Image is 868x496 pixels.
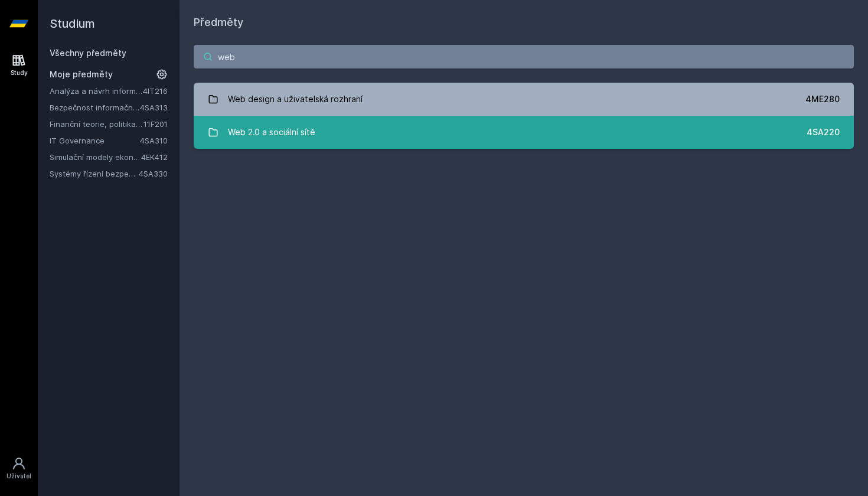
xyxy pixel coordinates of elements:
a: 4EK412 [141,152,168,162]
a: Uživatel [2,451,35,487]
a: Bezpečnost informačních systémů [50,102,140,113]
a: Study [2,47,35,83]
a: 4IT216 [143,86,168,96]
a: Systémy řízení bezpečnostních událostí [50,168,139,180]
a: Simulační modely ekonomických procesů [50,151,141,163]
div: Study [11,68,28,77]
a: 11F201 [143,119,168,129]
a: Web design a uživatelská rozhraní 4ME280 [194,83,854,116]
h1: Předměty [194,14,854,31]
a: 4SA313 [140,103,168,112]
div: 4ME280 [805,93,840,105]
div: 4SA220 [807,126,840,138]
a: Web 2.0 a sociální sítě 4SA220 [194,116,854,149]
div: Uživatel [6,472,31,481]
span: Moje předměty [50,68,113,80]
div: Web design a uživatelská rozhraní [228,87,363,111]
a: 4SA330 [139,169,168,178]
div: Web 2.0 a sociální sítě [228,120,315,144]
a: 4SA310 [140,136,168,145]
input: Název nebo ident předmětu… [194,45,854,68]
a: IT Governance [50,135,140,146]
a: Analýza a návrh informačních systémů [50,85,143,97]
a: Všechny předměty [50,48,126,58]
a: Finanční teorie, politika a instituce [50,118,143,130]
